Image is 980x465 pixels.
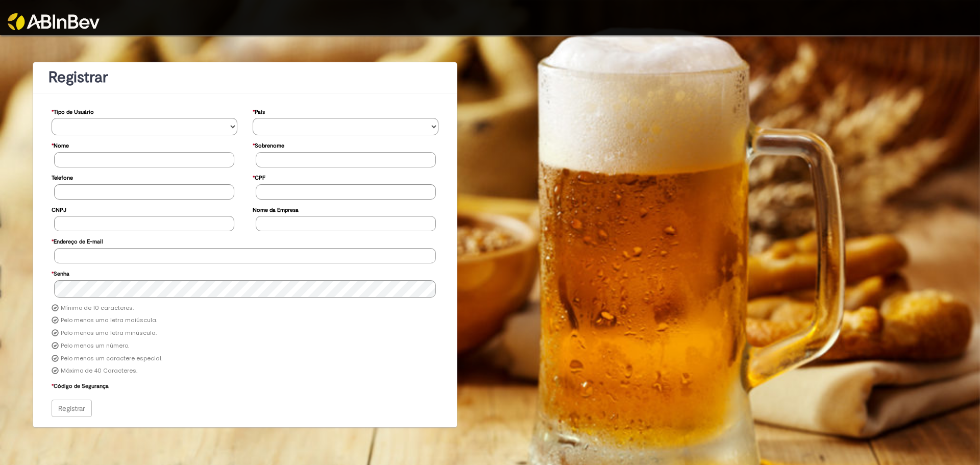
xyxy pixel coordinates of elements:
label: País [253,104,265,118]
label: Senha [52,265,69,280]
label: Pelo menos um número. [61,342,129,350]
label: Nome [52,137,69,152]
label: Máximo de 40 Caracteres. [61,367,137,375]
label: Tipo de Usuário [52,104,94,118]
label: Pelo menos uma letra minúscula. [61,329,157,337]
h1: Registrar [48,69,442,86]
label: Sobrenome [253,137,284,152]
label: Código de Segurança [52,378,109,393]
label: Pelo menos uma letra maiúscula. [61,316,157,325]
label: CNPJ [52,202,66,216]
img: ABInbev-white.png [8,13,100,30]
label: Nome da Empresa [253,202,299,216]
label: CPF [253,169,265,184]
label: Endereço de E-mail [52,233,103,248]
label: Telefone [52,169,73,184]
label: Pelo menos um caractere especial. [61,355,162,363]
label: Mínimo de 10 caracteres. [61,304,134,312]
